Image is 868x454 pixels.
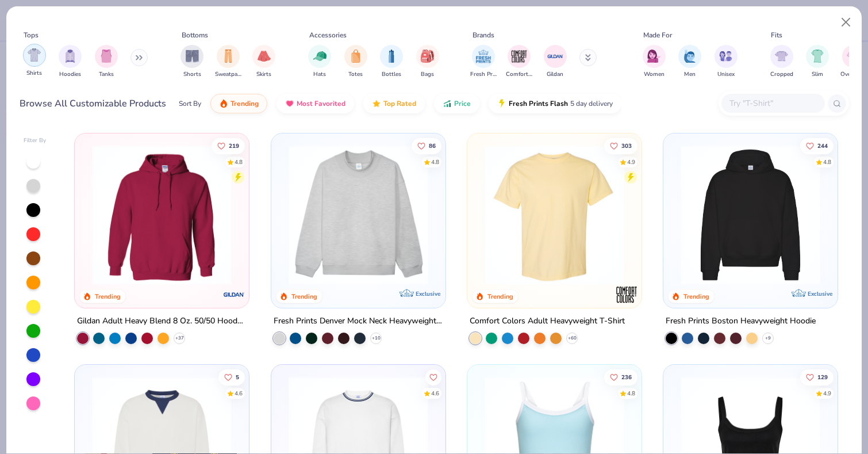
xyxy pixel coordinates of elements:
div: Filter By [24,136,47,145]
button: filter button [416,45,439,79]
span: + 9 [765,335,771,342]
div: filter for Unisex [715,45,738,79]
div: filter for Comfort Colors [506,45,532,79]
img: 91acfc32-fd48-4d6b-bdad-a4c1a30ac3fc [675,145,826,285]
button: Like [604,138,637,154]
div: filter for Cropped [770,45,793,79]
img: Slim Image [811,49,824,63]
div: 4.9 [823,390,831,398]
div: Fresh Prints Denver Mock Neck Heavyweight Sweatshirt [274,314,443,329]
span: Men [684,70,696,79]
span: Bottles [382,70,401,79]
button: Like [411,138,441,154]
button: filter button [380,45,403,79]
div: 4.8 [823,158,831,166]
img: Comfort Colors Image [510,48,528,65]
button: filter button [506,45,532,79]
button: filter button [308,45,331,79]
button: filter button [215,45,241,79]
div: 4.8 [627,390,635,398]
button: Most Favorited [276,94,354,113]
span: Exclusive [416,290,440,297]
button: Trending [210,94,267,113]
input: Try "T-Shirt" [728,97,817,110]
div: Fits [771,30,782,40]
div: filter for Bottles [380,45,403,79]
div: filter for Oversized [840,45,866,79]
button: Like [604,369,637,386]
div: filter for Hoodies [59,45,82,79]
span: 219 [229,143,239,148]
div: filter for Shorts [180,45,203,79]
button: filter button [678,45,701,79]
img: trending.gif [219,99,228,108]
div: Gildan Adult Heavy Blend 8 Oz. 50/50 Hooded Sweatshirt [77,314,247,329]
button: Like [800,369,834,386]
div: Bottoms [182,30,208,40]
button: filter button [840,45,866,79]
img: Bags Image [421,49,433,63]
button: filter button [180,45,203,79]
div: filter for Bags [416,45,439,79]
img: Shirts Image [28,48,41,62]
span: Shorts [183,70,201,79]
span: Comfort Colors [506,70,532,79]
span: Trending [231,99,259,108]
button: filter button [252,45,275,79]
button: Like [218,369,245,386]
img: TopRated.gif [372,99,381,108]
span: Price [454,99,471,108]
div: filter for Men [678,45,701,79]
div: filter for Gildan [544,45,567,79]
span: Hoodies [59,70,81,79]
button: filter button [770,45,793,79]
div: 4.6 [235,390,243,398]
div: 4.6 [431,390,439,398]
button: filter button [59,45,82,79]
button: Like [212,138,245,154]
span: Oversized [840,70,866,79]
img: most_fav.gif [285,99,294,108]
div: filter for Slim [806,45,829,79]
img: f5d85501-0dbb-4ee4-b115-c08fa3845d83 [283,145,434,285]
img: 01756b78-01f6-4cc6-8d8a-3c30c1a0c8ac [86,145,237,285]
div: filter for Tanks [95,45,118,79]
button: filter button [95,45,118,79]
div: Fresh Prints Boston Heavyweight Hoodie [666,314,816,329]
span: Tanks [99,70,114,79]
button: Price [434,94,479,113]
span: Gildan [547,70,563,79]
img: e55d29c3-c55d-459c-bfd9-9b1c499ab3c6 [630,145,781,285]
div: filter for Women [643,45,666,79]
span: 86 [428,143,435,148]
img: Shorts Image [186,49,199,63]
span: Women [644,70,665,79]
span: + 60 [567,335,576,342]
div: 4.8 [431,158,439,166]
span: 236 [621,375,632,380]
img: a90f7c54-8796-4cb2-9d6e-4e9644cfe0fe [434,145,585,285]
img: Cropped Image [775,49,788,63]
button: Fresh Prints Flash5 day delivery [489,94,621,113]
span: Skirts [256,70,271,79]
img: Totes Image [349,49,362,63]
div: Comfort Colors Adult Heavyweight T-Shirt [470,314,625,329]
div: 4.8 [235,158,243,166]
img: Gildan logo [223,283,246,306]
span: Totes [348,70,363,79]
span: + 10 [371,335,380,342]
span: Shirts [26,69,42,78]
div: filter for Skirts [252,45,275,79]
img: Bottles Image [385,49,398,63]
button: Like [800,138,834,154]
span: Fresh Prints [470,70,497,79]
img: Hats Image [313,49,327,63]
span: Top Rated [383,99,416,108]
span: 5 [236,375,239,380]
button: filter button [715,45,738,79]
div: filter for Shirts [23,44,46,78]
button: filter button [544,45,567,79]
img: Men Image [683,49,696,63]
button: Like [425,369,441,386]
div: filter for Fresh Prints [470,45,497,79]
